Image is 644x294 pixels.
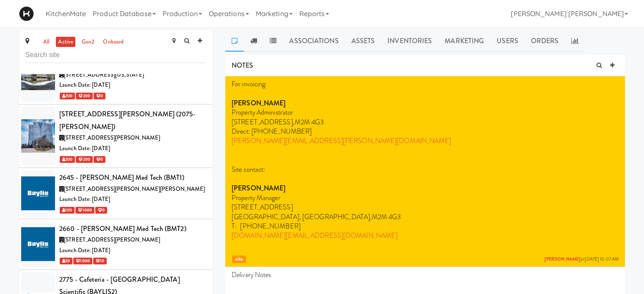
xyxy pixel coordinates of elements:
a: active [56,37,75,47]
p: For invoicing: [232,80,619,89]
span: M2M 4G3 [372,212,401,222]
span: 1000 [75,207,94,214]
a: [PERSON_NAME][EMAIL_ADDRESS][PERSON_NAME][DOMAIN_NAME] [232,136,451,146]
span: Property Manager [232,193,280,203]
span: 10 [93,258,107,264]
strong: [PERSON_NAME] [232,183,285,193]
span: T: [PHONE_NUMBER] [232,221,301,231]
div: [STREET_ADDRESS][PERSON_NAME] (2075-[PERSON_NAME]) [59,108,206,133]
span: [GEOGRAPHIC_DATA], [GEOGRAPHIC_DATA], [232,212,372,222]
div: 2645 - [PERSON_NAME] Med Tech (BMT1) [59,171,206,184]
a: all [41,37,52,47]
a: Assets [345,30,381,52]
span: [STREET_ADDRESS][PERSON_NAME] [64,236,160,244]
div: Launch Date: [DATE] [59,143,206,154]
a: Users [490,30,525,52]
span: 0 [95,207,107,214]
p: [STREET_ADDRESS], [232,118,619,127]
input: Search site [25,47,206,63]
strong: [PERSON_NAME] [232,98,285,108]
a: Associations [283,30,345,52]
span: 100 [60,207,75,214]
span: Property Administrator [232,107,293,117]
span: NOTES [232,60,254,70]
span: [STREET_ADDRESS][US_STATE] [64,71,144,79]
a: Orders [525,30,565,52]
a: [DOMAIN_NAME][EMAIL_ADDRESS][DOMAIN_NAME] [232,231,398,240]
span: at [DATE] 10:07 AM [544,256,619,263]
a: onboard [101,37,126,47]
li: 2660 - [PERSON_NAME] Med Tech (BMT2)[STREET_ADDRESS][PERSON_NAME]Launch Date: [DATE] 30 1000 10 [19,219,213,270]
span: M2M 4G3 [295,117,324,127]
a: [PERSON_NAME] [544,256,580,262]
div: Launch Date: [DATE] [59,194,206,205]
a: Inventories [381,30,438,52]
span: 200 [60,156,75,163]
span: 0 [94,156,105,163]
span: [STREET_ADDRESS][PERSON_NAME][PERSON_NAME] [64,185,205,193]
li: [STREET_ADDRESS][PERSON_NAME] (2075-[PERSON_NAME])[STREET_ADDRESS][PERSON_NAME]Launch Date: [DATE... [19,104,213,168]
span: 1000 [73,258,92,264]
span: 200 [60,93,75,99]
li: 1900 [US_STATE] Ct - Lobby (1900MINNESOTA)[STREET_ADDRESS][US_STATE]Launch Date: [DATE] 200 200 0 [19,54,213,104]
a: gen2 [80,37,97,47]
span: Site contact: [232,165,265,174]
div: Launch Date: [DATE] [59,80,206,91]
li: 2645 - [PERSON_NAME] Med Tech (BMT1)[STREET_ADDRESS][PERSON_NAME][PERSON_NAME]Launch Date: [DATE]... [19,168,213,219]
span: site [232,256,246,264]
span: [STREET_ADDRESS] [232,202,293,212]
a: Marketing [438,30,490,52]
span: 30 [60,258,72,264]
div: 2660 - [PERSON_NAME] Med Tech (BMT2) [59,223,206,235]
img: Micromart [19,6,34,21]
p: Delivery Notes [232,270,619,280]
span: 0 [94,93,105,99]
span: 200 [76,156,92,163]
div: Launch Date: [DATE] [59,245,206,256]
span: 200 [76,93,92,99]
span: Direct: [PHONE_NUMBER] [232,126,312,136]
span: [STREET_ADDRESS][PERSON_NAME] [64,134,160,142]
